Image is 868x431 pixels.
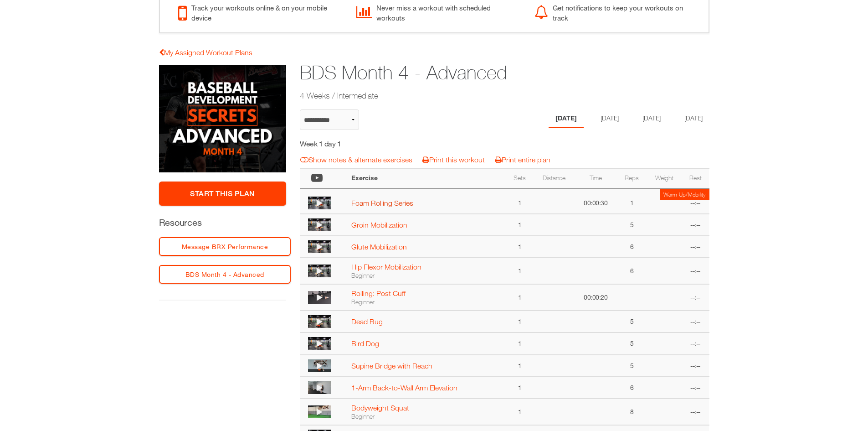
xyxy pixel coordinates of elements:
[682,284,709,311] td: --:--
[178,0,343,23] div: Track your workouts online & on your mobile device
[617,168,647,189] th: Reps
[159,237,291,256] a: Message BRX Performance
[617,377,647,399] td: 6
[617,332,647,354] td: 5
[308,197,331,209] img: thumbnail.png
[534,0,699,23] div: Get notifications to keep your workouts on track
[617,236,647,258] td: 6
[159,48,252,57] a: My Assigned Workout Plans
[351,298,502,306] div: Beginner
[351,362,432,370] a: Supine Bridge with Reach
[356,0,521,23] div: Never miss a workout with scheduled workouts
[682,355,709,377] td: --:--
[495,156,550,164] a: Print entire plan
[617,399,647,425] td: 8
[682,236,709,258] td: --:--
[682,311,709,332] td: --:--
[506,189,534,214] td: 1
[506,284,534,311] td: 1
[351,412,502,421] div: Beginner
[308,240,331,253] img: thumbnail.png
[617,214,647,236] td: 5
[534,168,575,189] th: Distance
[506,399,534,425] td: 1
[575,189,616,214] td: 00:00:30
[159,265,291,284] a: BDS Month 4 - Advanced
[159,65,287,172] img: BDS Month 4 - Advanced
[300,156,412,164] a: Show notes & alternate exercises
[351,339,379,348] a: Bird Dog
[308,337,331,350] img: thumbnail.png
[308,265,331,277] img: thumbnail.png
[300,139,462,149] h5: Week 1 day 1
[660,189,709,200] td: Warm Up/Mobility
[617,355,647,377] td: 5
[506,168,534,189] th: Sets
[682,258,709,284] td: --:--
[506,236,534,258] td: 1
[351,384,457,392] a: 1-Arm Back-to-Wall Arm Elevation
[682,168,709,189] th: Rest
[159,216,287,229] h4: Resources
[682,332,709,354] td: --:--
[308,405,331,418] img: thumbnail.png
[351,221,407,229] a: Groin Mobilization
[506,332,534,354] td: 1
[617,189,647,214] td: 1
[351,271,502,280] div: Beginner
[351,263,421,271] a: Hip Flexor Mobilization
[678,109,709,128] li: Day 4
[506,355,534,377] td: 1
[308,291,331,304] img: thumbnail.png
[351,289,406,297] a: Rolling: Post Cuff
[647,168,682,189] th: Weight
[308,315,331,328] img: thumbnail.png
[351,404,409,412] a: Bodyweight Squat
[506,214,534,236] td: 1
[682,189,709,214] td: --:--
[575,284,616,311] td: 00:00:20
[308,359,331,372] img: thumbnail.png
[422,156,485,164] a: Print this workout
[617,311,647,332] td: 5
[682,399,709,425] td: --:--
[636,109,668,128] li: Day 3
[682,377,709,399] td: --:--
[617,258,647,284] td: 6
[300,59,639,86] h1: BDS Month 4 - Advanced
[506,377,534,399] td: 1
[159,182,287,206] a: Start This Plan
[575,168,616,189] th: Time
[682,214,709,236] td: --:--
[549,109,584,128] li: Day 1
[300,90,639,101] h2: 4 Weeks / Intermediate
[351,199,413,207] a: Foam Rolling Series
[594,109,626,128] li: Day 2
[351,317,383,326] a: Dead Bug
[506,258,534,284] td: 1
[351,243,407,251] a: Glute Mobilization
[308,218,331,231] img: thumbnail.png
[308,381,331,394] img: thumbnail.png
[347,168,506,189] th: Exercise
[506,311,534,332] td: 1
